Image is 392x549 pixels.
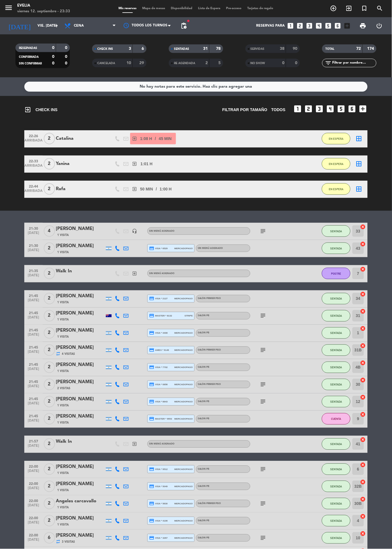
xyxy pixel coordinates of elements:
div: No hay notas para este servicio. Haz clic para agregar una [140,83,252,90]
span: CHECK INS [97,48,113,50]
button: SENTADA [322,515,351,527]
span: SENTADA [330,332,342,335]
span: mercadopago [175,383,193,387]
button: SENTADA [322,438,351,450]
strong: 78 [216,47,222,51]
span: RE AGENDADA [174,62,195,65]
div: [PERSON_NAME] [56,293,104,300]
span: 2 [44,515,55,527]
i: cancel [360,462,366,468]
span: SENTADA [330,297,342,300]
i: exit_to_app [132,271,137,276]
span: SALÓN PRIMER PISO [198,383,221,386]
i: exit_to_app [24,106,31,113]
span: [DATE] [26,248,41,255]
span: 1 Visita [57,488,69,493]
i: cancel [360,412,366,418]
i: filter_list [325,60,332,66]
span: [DATE] [26,469,41,476]
span: 22:00 [26,463,41,470]
div: Evelia [17,3,70,9]
strong: 0 [65,46,69,50]
span: TODOS [271,107,286,113]
button: SENTADA [322,498,351,509]
span: mercadopago [175,502,193,506]
i: cancel [360,241,366,247]
i: subject [260,228,267,235]
i: power_settings_new [376,22,383,29]
div: [PERSON_NAME] [56,379,104,386]
span: 1 Visita [57,233,69,237]
button: SENTADA [322,225,351,237]
span: 2 [44,345,55,356]
span: 21:45 [26,413,41,419]
span: visa * 8843 [149,399,168,404]
span: Pre-acceso [223,7,245,10]
span: 2 [44,498,55,509]
span: 2 [44,243,55,254]
span: SERVIDAS [251,48,265,50]
span: [DATE] [26,299,41,305]
span: visa * 4106 [149,518,168,524]
span: amex * 9149 [149,348,169,353]
i: looks_4 [315,22,323,29]
strong: 6 [142,47,145,51]
div: Yanina [56,160,104,168]
span: Cena [74,24,84,28]
div: [PERSON_NAME] [56,413,104,420]
strong: 0 [52,46,54,50]
span: visa * 5049 [149,484,168,489]
span: Mis reservas [116,7,140,10]
span: visa * 9512 [149,467,168,472]
i: menu [4,3,13,12]
span: 22:00 [26,515,41,521]
span: [DATE] [26,419,41,426]
i: cancel [360,343,366,349]
i: exit_to_app [132,186,137,192]
span: SENTADA [330,366,342,369]
span: 2 [44,362,55,373]
strong: 5 [219,61,222,65]
i: looks_6 [348,104,357,113]
span: SENTADA [330,247,342,250]
span: SALON PB [198,332,209,334]
span: SENTADA [330,537,342,540]
span: 2 [44,413,55,425]
span: mercadopago [175,417,193,421]
button: EN ESPERA [322,158,351,170]
span: 1 Visita [57,250,69,255]
span: 21:45 [26,395,41,402]
i: search [377,5,383,12]
i: border_all [356,160,363,167]
i: cancel [360,326,366,332]
span: 1:01 H [140,161,153,167]
span: visa * 6529 [149,246,168,251]
i: cancel [360,377,366,383]
span: 2 [44,481,55,492]
button: SENTADA [322,310,351,322]
strong: 38 [280,47,284,51]
span: [DATE] [26,521,41,528]
span: stripe [185,314,193,318]
span: [DATE] [26,504,41,510]
span: 21:35 [26,267,41,274]
span: [DATE] [26,385,41,391]
span: SALON PB [198,520,209,522]
span: SALON PB [198,401,209,403]
button: EN ESPERA [322,183,351,195]
span: mercadopago [175,297,193,301]
div: [PERSON_NAME] [56,310,104,317]
span: print [360,22,367,29]
div: [PERSON_NAME] [56,327,104,334]
i: looks_one [293,104,302,113]
span: 2 [44,327,55,339]
span: fiber_manual_record [187,19,190,23]
button: SENTADA [322,532,351,544]
button: SENTADA [322,293,351,304]
span: NO SHOW [251,62,265,65]
i: looks_3 [306,22,313,29]
i: looks_5 [325,22,332,29]
span: [DATE] [26,273,41,280]
i: credit_card [149,501,154,506]
span: Sin menú asignado [198,247,223,249]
